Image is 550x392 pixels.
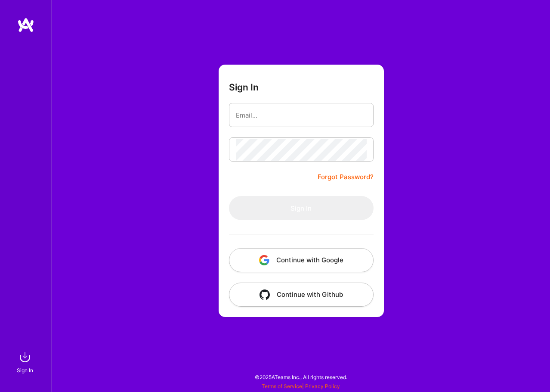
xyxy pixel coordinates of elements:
[17,366,33,375] div: Sign In
[236,104,367,126] input: Email...
[262,383,302,389] a: Terms of Service
[229,248,374,272] button: Continue with Google
[229,82,259,93] h3: Sign In
[305,383,340,389] a: Privacy Policy
[318,172,374,182] a: Forgot Password?
[52,366,550,388] div: © 2025 ATeams Inc., All rights reserved.
[259,255,269,265] img: icon
[229,283,374,307] button: Continue with Github
[262,383,340,389] span: |
[17,17,34,33] img: logo
[18,348,34,375] a: sign inSign In
[229,196,374,220] button: Sign In
[16,348,34,366] img: sign in
[260,289,270,300] img: icon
